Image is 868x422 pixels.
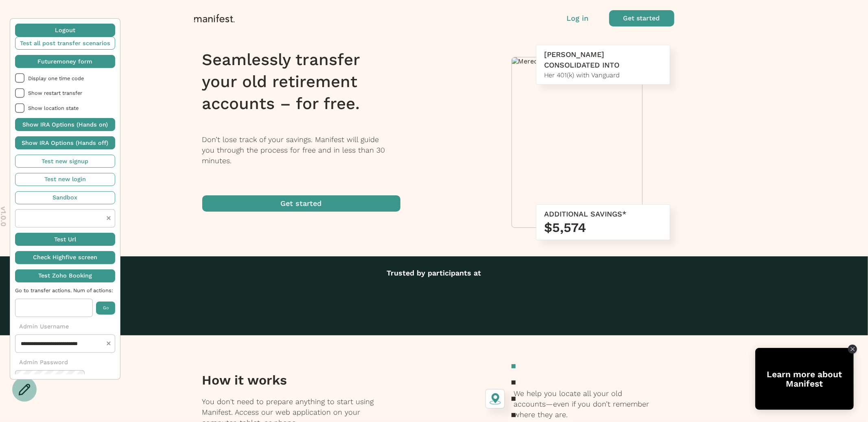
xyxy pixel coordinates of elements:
[544,219,662,236] h3: $5,574
[28,90,115,96] span: Show restart transfer
[755,348,854,410] div: Open Tolstoy
[15,322,115,331] p: Admin Username
[15,358,115,367] p: Admin Password
[15,37,115,50] button: Test all post transfer scenarios
[15,73,115,83] li: Display one time code
[15,136,115,149] button: Show IRA Options (Hands off)
[28,75,115,81] span: Display one time code
[544,70,662,80] div: Her 401(k) with Vanguard
[15,251,115,264] button: Check Highfive screen
[544,209,662,219] div: ADDITIONAL SAVINGS*
[15,287,115,293] span: Go to transfer actions. Num of actions:
[202,195,400,212] button: Get started
[96,302,115,315] button: Go
[755,370,854,388] div: Learn more about Manifest
[28,105,115,111] span: Show location state
[848,345,857,354] div: Close Tolstoy widget
[512,57,642,65] img: Meredith
[15,55,115,68] button: Futuremoney form
[15,118,115,131] button: Show IRA Options (Hands on)
[609,10,674,26] button: Get started
[755,348,854,410] div: Tolstoy bubble widget
[15,103,115,113] li: Show location state
[202,372,384,388] h3: How it works
[15,191,115,204] button: Sandbox
[15,155,115,168] button: Test new signup
[755,348,854,410] div: Open Tolstoy widget
[15,24,115,37] button: Logout
[202,49,411,115] h1: Seamlessly transfer your old retirement accounts – for free.
[544,49,662,70] div: [PERSON_NAME] CONSOLIDATED INTO
[15,233,115,246] button: Test Url
[567,13,589,24] button: Log in
[15,269,115,282] button: Test Zoho Booking
[15,88,115,98] li: Show restart transfer
[202,134,411,166] p: Don’t lose track of your savings. Manifest will guide you through the process for free and in les...
[15,173,115,186] button: Test new login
